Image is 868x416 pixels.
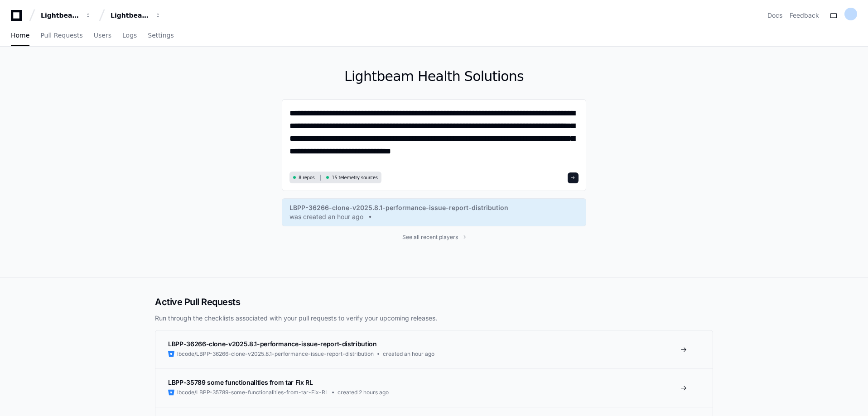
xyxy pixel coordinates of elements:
[40,33,82,38] span: Pull Requests
[111,11,149,20] div: Lightbeam Health Solutions
[289,203,579,221] a: LBPP-36266-clone-v2025.8.1-performance-issue-report-distributionwas created an hour ago
[383,350,434,358] span: created an hour ago
[767,11,782,20] a: Docs
[122,33,137,38] span: Logs
[155,330,713,368] a: LBPP-36266-clone-v2025.8.1-performance-issue-report-distributionlbcode/LBPP-36266-clone-v2025.8.1...
[299,174,315,181] span: 8 repos
[155,296,713,308] h2: Active Pull Requests
[402,234,458,241] span: See all recent players
[155,368,713,407] a: LBPP-35789 some functionalities from tar Fix RLlbcode/LBPP-35789-some-functionalities-from-tar-Fi...
[338,389,389,396] span: created 2 hours ago
[168,340,377,348] span: LBPP-36266-clone-v2025.8.1-performance-issue-report-distribution
[177,389,328,396] span: lbcode/LBPP-35789-some-functionalities-from-tar-Fix-RL
[148,33,174,38] span: Settings
[11,33,29,38] span: Home
[168,378,313,386] span: LBPP-35789 some functionalities from tar Fix RL
[11,25,29,46] a: Home
[94,25,111,46] a: Users
[332,174,377,181] span: 15 telemetry sources
[41,11,80,20] div: Lightbeam Health
[155,314,713,323] p: Run through the checklists associated with your pull requests to verify your upcoming releases.
[40,25,82,46] a: Pull Requests
[289,212,363,221] span: was created an hour ago
[790,11,819,20] button: Feedback
[122,25,137,46] a: Logs
[289,203,508,212] span: LBPP-36266-clone-v2025.8.1-performance-issue-report-distribution
[177,350,374,358] span: lbcode/LBPP-36266-clone-v2025.8.1-performance-issue-report-distribution
[94,33,111,38] span: Users
[148,25,174,46] a: Settings
[37,7,95,24] button: Lightbeam Health
[282,234,586,241] a: See all recent players
[282,68,586,85] h1: Lightbeam Health Solutions
[107,7,165,24] button: Lightbeam Health Solutions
